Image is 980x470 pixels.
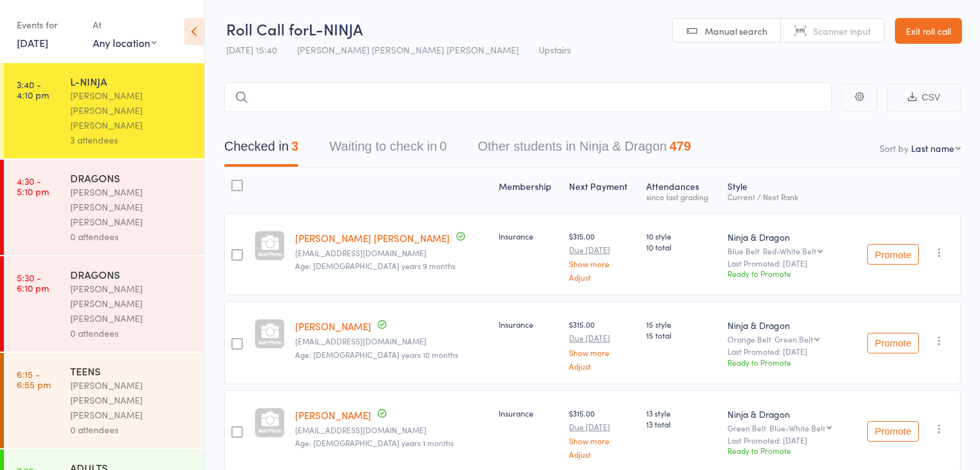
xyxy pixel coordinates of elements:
[17,14,80,35] div: Events for
[774,335,813,343] div: Green Belt
[70,267,193,281] div: DRAGONS
[70,88,193,133] div: [PERSON_NAME] [PERSON_NAME] [PERSON_NAME]
[895,18,962,44] a: Exit roll call
[641,173,722,207] div: Atten­dances
[727,347,845,356] small: Last Promoted: [DATE]
[539,43,571,56] span: Upstairs
[70,171,193,185] div: DRAGONS
[295,231,450,245] a: [PERSON_NAME] [PERSON_NAME]
[727,247,845,255] div: Blue Belt
[769,424,825,432] div: Blue-White Belt
[569,437,636,445] a: Show more
[887,84,961,111] button: CSV
[494,173,564,207] div: Membership
[295,426,488,435] small: rubanrajah17@gmail.com
[879,142,908,155] label: Sort by
[569,259,636,268] a: Show more
[569,348,636,357] a: Show more
[224,133,298,167] button: Checked in3
[499,408,559,418] div: Insurance
[297,43,519,56] span: [PERSON_NAME] [PERSON_NAME] [PERSON_NAME]
[646,230,716,241] span: 10 style
[569,362,636,370] a: Adjust
[329,133,447,167] button: Waiting to check in0
[727,268,845,279] div: Ready to Promote
[646,193,716,201] div: since last grading
[564,173,641,207] div: Next Payment
[867,421,919,442] button: Promote
[705,24,767,37] span: Manual search
[224,82,832,112] input: Search by name
[867,244,919,265] button: Promote
[569,408,636,458] div: $315.00
[93,35,157,50] div: Any location
[499,230,559,241] div: Insurance
[17,369,51,390] time: 6:15 - 6:55 pm
[17,79,49,100] time: 3:40 - 4:10 pm
[70,364,193,378] div: TEENS
[727,259,845,268] small: Last Promoted: [DATE]
[646,330,716,341] span: 15 total
[569,230,636,281] div: $315.00
[70,422,193,437] div: 0 attendees
[70,229,193,244] div: 0 attendees
[646,408,716,418] span: 13 style
[295,260,456,271] span: Age: [DEMOGRAPHIC_DATA] years 9 months
[4,160,204,255] a: 4:30 -5:10 pmDRAGONS[PERSON_NAME] [PERSON_NAME] [PERSON_NAME]0 attendees
[727,357,845,368] div: Ready to Promote
[226,18,309,39] span: Roll Call for
[291,139,298,153] div: 3
[295,408,371,422] a: [PERSON_NAME]
[226,43,277,56] span: [DATE] 15:40
[669,139,691,153] div: 479
[727,193,845,201] div: Current / Next Rank
[439,139,447,153] div: 0
[295,349,458,360] span: Age: [DEMOGRAPHIC_DATA] years 10 months
[569,450,636,458] a: Adjust
[309,18,363,39] span: L-NINJA
[722,173,850,207] div: Style
[727,335,845,343] div: Orange Belt
[93,14,157,35] div: At
[911,142,954,155] div: Last name
[70,133,193,147] div: 3 attendees
[646,241,716,252] span: 10 total
[70,326,193,341] div: 0 attendees
[763,247,816,255] div: Red-White Belt
[813,24,871,37] span: Scanner input
[70,281,193,326] div: [PERSON_NAME] [PERSON_NAME] [PERSON_NAME]
[727,424,845,432] div: Green Belt
[70,74,193,88] div: L-NINJA
[569,422,636,431] small: Due [DATE]
[646,319,716,330] span: 15 style
[569,334,636,343] small: Due [DATE]
[569,245,636,254] small: Due [DATE]
[295,337,488,346] small: dibeshshakya@gmail.com
[70,378,193,422] div: [PERSON_NAME] [PERSON_NAME] [PERSON_NAME]
[477,133,691,167] button: Other students in Ninja & Dragon479
[17,35,48,50] a: [DATE]
[295,319,371,333] a: [PERSON_NAME]
[4,256,204,352] a: 5:30 -6:10 pmDRAGONS[PERSON_NAME] [PERSON_NAME] [PERSON_NAME]0 attendees
[4,353,204,448] a: 6:15 -6:55 pmTEENS[PERSON_NAME] [PERSON_NAME] [PERSON_NAME]0 attendees
[727,445,845,456] div: Ready to Promote
[17,272,49,293] time: 5:30 - 6:10 pm
[569,319,636,370] div: $315.00
[569,273,636,281] a: Adjust
[295,249,488,258] small: sarahcarps@gmail.com
[295,437,454,448] span: Age: [DEMOGRAPHIC_DATA] years 1 months
[17,176,49,196] time: 4:30 - 5:10 pm
[867,333,919,353] button: Promote
[727,230,845,243] div: Ninja & Dragon
[4,63,204,158] a: 3:40 -4:10 pmL-NINJA[PERSON_NAME] [PERSON_NAME] [PERSON_NAME]3 attendees
[727,436,845,445] small: Last Promoted: [DATE]
[70,185,193,229] div: [PERSON_NAME] [PERSON_NAME] [PERSON_NAME]
[646,418,716,429] span: 13 total
[499,319,559,330] div: Insurance
[727,408,845,420] div: Ninja & Dragon
[727,319,845,332] div: Ninja & Dragon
